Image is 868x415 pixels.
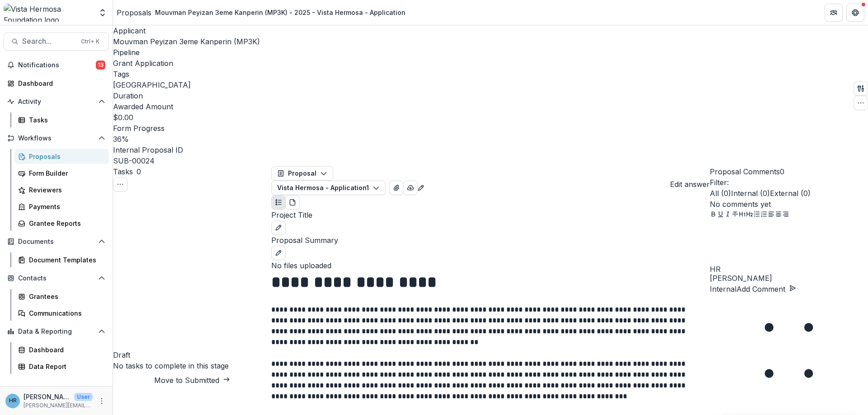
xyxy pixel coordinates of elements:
div: Data Report [29,362,102,371]
button: Internal [710,284,736,294]
h4: Draft [113,350,271,360]
button: Heading 2 [746,210,753,220]
button: edit [271,246,286,260]
button: Bold [710,210,717,220]
button: Plaintext view [271,195,286,210]
span: 13 [96,61,105,70]
button: Get Help [846,4,864,22]
button: More [96,396,107,406]
button: Bullet List [753,210,760,220]
button: Italicize [724,210,731,220]
button: Open Documents [4,234,109,249]
a: Tasks [14,112,109,127]
button: Add Comment [736,284,796,294]
a: Reviewers [14,182,109,197]
a: Proposals [117,7,151,18]
p: Filter: [710,177,868,188]
p: $0.00 [113,112,133,123]
a: Form Builder [14,166,109,181]
div: Document Templates [29,255,102,265]
p: Proposal Summary [271,235,710,246]
a: Mouvman Peyizan 3eme Kanperin (MP3K) [113,37,260,46]
span: Activity [18,98,94,106]
p: Awarded Amount [113,101,260,112]
a: Proposals [14,149,109,164]
button: View Attached Files [389,181,404,195]
p: Form Progress [113,123,260,134]
span: Documents [18,238,94,246]
button: Align Center [775,210,782,220]
p: [PERSON_NAME] [710,273,868,284]
button: Heading 1 [739,210,746,220]
span: All ( 0 ) [710,189,731,198]
button: PDF view [285,195,300,210]
h3: Tasks [113,166,133,177]
a: Communications [14,306,109,321]
a: Grantee Reports [14,216,109,231]
span: Contacts [18,275,94,282]
button: Underline [717,210,724,220]
p: [PERSON_NAME] [24,392,71,401]
div: Hannah Roosendaal [710,266,868,273]
span: External ( 0 ) [770,189,811,198]
p: Tags [113,69,260,79]
button: Ordered List [760,210,768,220]
div: Dashboard [18,79,102,88]
div: Dashboard [29,345,102,354]
button: edit [271,220,286,235]
button: Proposal [271,166,333,181]
button: Open entity switcher [96,4,109,22]
button: Move to Submitted [113,375,271,386]
span: Internal ( 0 ) [731,189,770,198]
p: User [74,393,93,401]
button: Align Left [768,210,775,220]
div: Proposals [29,152,102,161]
button: Partners [825,4,843,22]
button: Open Workflows [4,131,109,145]
div: Ctrl + K [79,37,101,47]
nav: breadcrumb [117,6,409,19]
div: Grantee Reports [29,219,102,228]
div: Reviewers [29,185,102,195]
button: Open Data & Reporting [4,324,109,339]
p: Duration [113,90,260,101]
a: Dashboard [14,342,109,357]
span: 0 [137,167,141,176]
button: Toggle View Cancelled Tasks [113,177,127,191]
p: Grant Application [113,58,173,69]
a: Grantees [14,289,109,304]
a: Dashboard [4,76,109,91]
div: Form Builder [29,168,102,178]
p: 36 % [113,134,129,145]
button: Edit as form [417,182,425,192]
a: Payments [14,199,109,214]
div: Grantees [29,292,102,301]
button: Align Right [782,210,789,220]
p: Pipeline [113,47,260,58]
span: Workflows [18,135,94,142]
button: Notifications13 [4,58,109,72]
p: Applicant [113,25,260,36]
h5: No tasks to complete in this stage [113,360,271,371]
div: Tasks [29,115,102,125]
span: Search... [22,37,75,46]
p: No files uploaded [271,260,710,271]
button: Open Contacts [4,271,109,285]
button: Open Activity [4,94,109,109]
button: Proposal Comments [710,166,784,177]
div: Hannah Roosendaal [9,398,17,404]
span: 0 [780,167,784,176]
div: Payments [29,202,102,211]
span: [GEOGRAPHIC_DATA] [113,80,191,89]
a: Data Report [14,359,109,374]
span: Notifications [18,61,96,69]
button: Vista Hermosa - Application1 [271,181,386,195]
div: Mouvman Peyizan 3eme Kanperin (MP3K) - 2025 - Vista Hermosa - Application [155,8,406,17]
a: Document Templates [14,252,109,267]
img: Vista Hermosa Foundation logo [4,4,93,22]
button: Search... [4,33,109,51]
p: No comments yet [710,199,868,210]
